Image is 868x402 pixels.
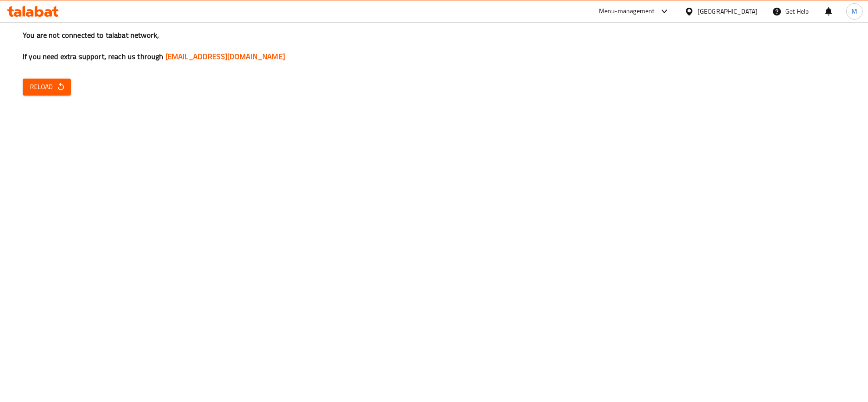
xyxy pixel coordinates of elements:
[165,50,285,63] a: [EMAIL_ADDRESS][DOMAIN_NAME]
[852,6,857,16] span: M
[23,30,845,62] h3: You are not connected to talabat network, If you need extra support, reach us through
[599,6,655,17] div: Menu-management
[30,81,64,93] span: Reload
[698,6,758,16] div: [GEOGRAPHIC_DATA]
[23,79,71,95] button: Reload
